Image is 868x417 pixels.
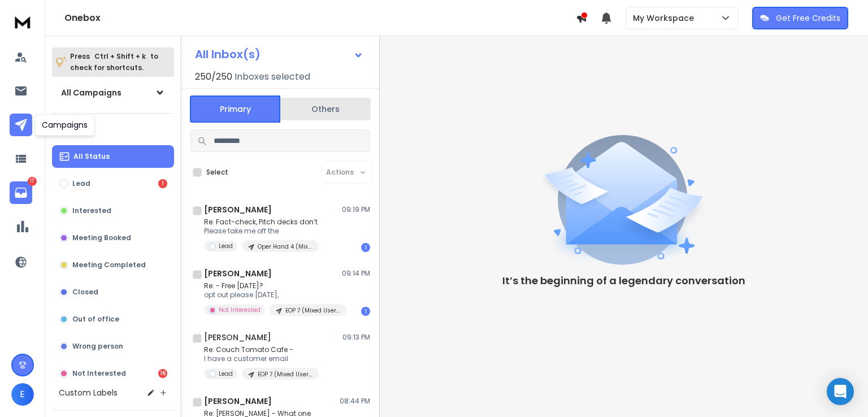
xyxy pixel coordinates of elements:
[72,179,90,188] p: Lead
[258,370,312,379] p: EOP 7 (Mixed Users and Lists)
[204,354,319,363] p: I have a customer email
[204,290,340,299] p: opt out please [DATE],
[72,206,111,215] p: Interested
[204,281,340,290] p: Re: - Free [DATE]?
[72,315,119,324] p: Out of office
[64,11,576,25] h1: Onebox
[61,87,121,98] h1: All Campaigns
[195,49,261,60] h1: All Inbox(s)
[72,369,126,378] p: Not Interested
[195,70,232,84] span: 250 / 250
[52,81,174,104] button: All Campaigns
[52,362,174,385] button: Not Interested16
[633,12,698,24] p: My Workspace
[206,168,228,177] label: Select
[204,218,319,227] p: Re: Fact-check, Pitch decks don’t
[59,387,118,398] h3: Custom Labels
[361,243,370,252] div: 1
[219,242,233,250] p: Lead
[158,369,167,378] div: 16
[52,335,174,358] button: Wrong person
[204,332,271,343] h1: [PERSON_NAME]
[28,177,37,186] p: 17
[93,50,147,63] span: Ctrl + Shift + k
[52,227,174,249] button: Meeting Booked
[219,306,261,314] p: Not Interested
[219,370,233,378] p: Lead
[72,288,98,297] p: Closed
[52,281,174,303] button: Closed
[72,233,131,242] p: Meeting Booked
[342,205,370,214] p: 09:19 PM
[158,179,167,188] div: 1
[776,12,840,24] p: Get Free Credits
[52,199,174,222] button: Interested
[52,308,174,331] button: Out of office
[204,204,272,215] h1: [PERSON_NAME]
[204,268,272,279] h1: [PERSON_NAME]
[11,11,34,32] img: logo
[34,114,95,136] div: Campaigns
[72,342,123,351] p: Wrong person
[72,260,146,270] p: Meeting Completed
[11,383,34,406] button: E
[52,123,174,138] h3: Filters
[285,306,340,315] p: EOP 7 (Mixed Users and Lists)
[186,43,372,66] button: All Inbox(s)
[70,51,158,73] p: Press to check for shortcuts.
[52,254,174,276] button: Meeting Completed
[204,227,319,236] p: Please take me off the
[235,70,310,84] h3: Inboxes selected
[340,397,370,406] p: 08:44 PM
[258,242,312,251] p: Oper Hand 4 (Mixed Users/All content)
[52,172,174,195] button: Lead1
[502,273,745,289] p: It’s the beginning of a legendary conversation
[73,152,110,161] p: All Status
[190,95,280,123] button: Primary
[752,7,848,29] button: Get Free Credits
[342,269,370,278] p: 09:14 PM
[342,333,370,342] p: 09:13 PM
[52,145,174,168] button: All Status
[361,307,370,316] div: 1
[10,181,32,204] a: 17
[204,396,272,407] h1: [PERSON_NAME]
[827,378,854,405] div: Open Intercom Messenger
[280,97,371,121] button: Others
[204,345,319,354] p: Re: Couch Tomato Cafe -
